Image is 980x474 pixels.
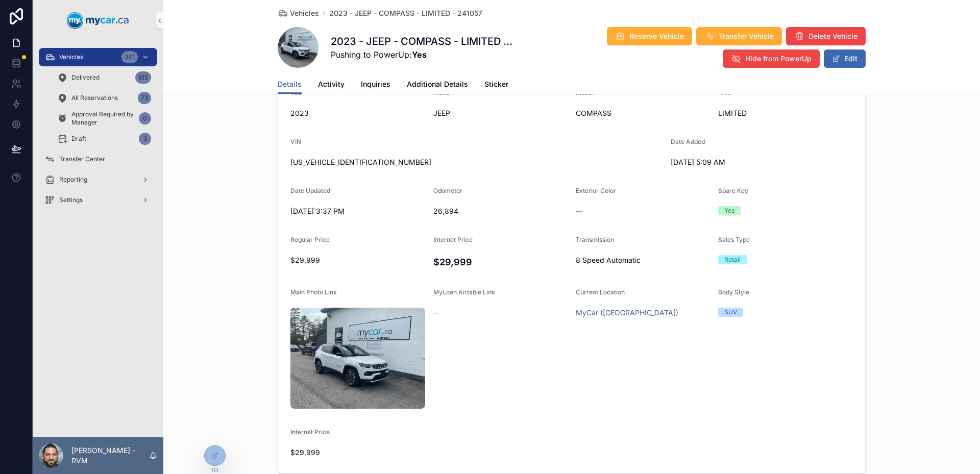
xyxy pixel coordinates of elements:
button: Delete Vehicle [786,27,866,45]
span: LIMITED [718,108,853,118]
span: Current Location [576,288,625,296]
span: Transfer Center [59,155,105,163]
span: -- [433,308,439,318]
span: Exterior Color [576,187,616,194]
span: COMPASS [576,108,710,118]
span: [DATE] 3:37 PM [290,206,425,216]
a: Reporting [39,170,157,189]
div: scrollable content [33,41,163,222]
span: Body Style [718,288,749,296]
strong: Yes [412,49,427,60]
span: Transmission [576,236,614,243]
div: Yes [724,206,734,215]
span: [DATE] 5:09 AM [671,157,805,167]
a: Additional Details [407,75,468,95]
span: MyLoan Airtable Link [433,288,495,296]
span: 2023 [290,108,425,118]
div: 815 [135,71,151,84]
button: Edit [824,49,866,68]
span: Transfer Vehicle [719,31,774,41]
span: $29,999 [290,255,425,265]
span: Approval Required by Manager [71,110,135,127]
div: 73 [138,92,151,104]
img: App logo [67,12,129,29]
a: Approval Required by Manager0 [51,109,157,128]
img: uc [290,308,425,409]
span: Date Added [671,138,705,145]
a: All Reservations73 [51,89,157,107]
a: Transfer Center [39,150,157,168]
span: 8 Speed Automatic [576,255,710,265]
span: Additional Details [407,79,468,89]
a: Vehicles341 [39,48,157,66]
a: Inquiries [361,75,390,95]
p: [PERSON_NAME] - RVM [71,445,149,466]
span: JEEP [433,108,568,118]
div: 0 [139,112,151,124]
a: Delivered815 [51,68,157,87]
div: Retail [724,255,741,264]
span: Internet Price [290,428,330,436]
span: Draft [71,135,86,143]
span: Spare Key [718,187,748,194]
span: Vehicles [290,8,319,18]
span: 26,894 [433,206,568,216]
a: MyCar ([GEOGRAPHIC_DATA]) [576,308,678,318]
span: Internet Price [433,236,473,243]
span: Regular Price [290,236,330,243]
button: Reserve Vehicle [607,27,692,45]
span: Delivered [71,73,100,82]
div: 341 [121,51,138,63]
button: Transfer Vehicle [696,27,782,45]
h4: $29,999 [433,255,568,269]
span: VIN [290,138,301,145]
div: SUV [724,308,737,317]
div: 3 [139,133,151,145]
span: Activity [318,79,345,89]
a: Details [278,75,302,94]
a: Sticker [484,75,508,95]
span: Main Photo Link [290,288,337,296]
span: Sticker [484,79,508,89]
span: Inquiries [361,79,390,89]
span: -- [576,206,582,216]
span: Vehicles [59,53,83,61]
a: Activity [318,75,345,95]
h1: 2023 - JEEP - COMPASS - LIMITED - 241057 [331,34,513,48]
span: Sales Type [718,236,750,243]
span: Details [278,79,302,89]
span: Odometer [433,187,462,194]
button: Hide from PowerUp [723,49,820,68]
span: Reporting [59,176,87,184]
span: $29,999 [290,447,425,458]
span: All Reservations [71,94,118,102]
a: Settings [39,191,157,209]
a: Vehicles [278,8,319,18]
span: Delete Vehicle [808,31,857,41]
span: [US_VEHICLE_IDENTIFICATION_NUMBER] [290,157,663,167]
span: Reserve Vehicle [629,31,684,41]
a: 2023 - JEEP - COMPASS - LIMITED - 241057 [329,8,482,18]
span: Pushing to PowerUp: [331,48,513,61]
span: Hide from PowerUp [745,54,812,64]
span: Date Updated [290,187,330,194]
span: Settings [59,196,83,204]
a: Draft3 [51,130,157,148]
